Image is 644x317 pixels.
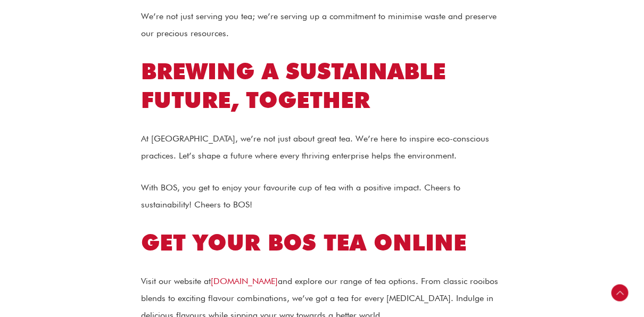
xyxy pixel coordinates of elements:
[211,276,278,286] a: [DOMAIN_NAME]
[141,228,503,257] h2: GET YOUR BOS TEA ONLINE
[141,57,503,115] h2: Brewing a Sustainable Future, Together
[141,130,503,164] p: At [GEOGRAPHIC_DATA], we’re not just about great tea. We’re here to inspire eco-conscious practic...
[141,8,503,42] p: We’re not just serving you tea; we’re serving up a commitment to minimise waste and preserve our ...
[141,179,503,213] p: With BOS, you get to enjoy your favourite cup of tea with a positive impact. Cheers to sustainabi...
